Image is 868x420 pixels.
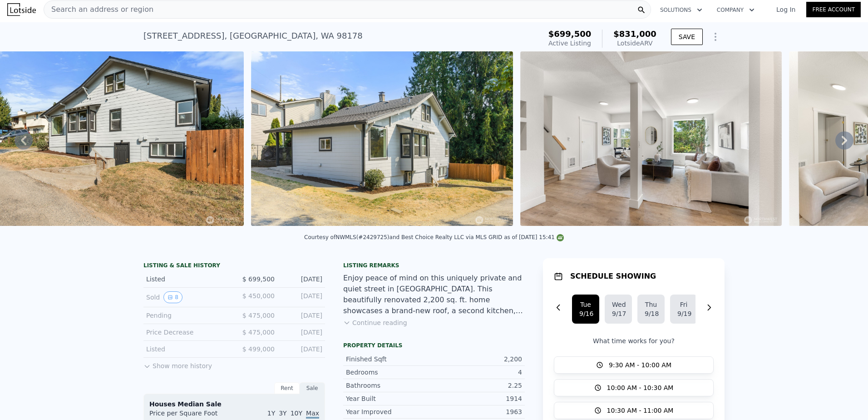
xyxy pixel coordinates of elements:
[579,300,592,309] div: Tue
[607,406,674,415] span: 10:30 AM - 11:00 AM
[557,234,564,241] img: NWMLS Logo
[706,28,725,46] button: Show Options
[548,29,592,39] span: $699,500
[346,368,434,377] div: Bedrooms
[146,275,227,284] div: Listed
[242,292,275,300] span: $ 450,000
[267,410,275,417] span: 1Y
[242,345,275,353] span: $ 499,000
[554,336,714,345] p: What time works for you?
[613,39,656,48] div: Lotside ARV
[282,328,322,337] div: [DATE]
[242,329,275,336] span: $ 475,000
[607,383,674,392] span: 10:00 AM - 10:30 AM
[143,30,363,42] div: [STREET_ADDRESS] , [GEOGRAPHIC_DATA] , WA 98178
[346,407,434,416] div: Year Improved
[434,355,522,364] div: 2,200
[653,2,710,18] button: Solutions
[7,3,36,16] img: Lotside
[554,402,714,419] button: 10:30 AM - 11:00 AM
[520,51,782,226] img: Sale: 167671050 Parcel: 97866508
[343,273,525,316] div: Enjoy peace of mind on this uniquely private and quiet street in [GEOGRAPHIC_DATA]. This beautifu...
[434,368,522,377] div: 4
[346,381,434,390] div: Bathrooms
[346,355,434,364] div: Finished Sqft
[300,382,325,394] div: Sale
[306,410,319,419] span: Max
[146,328,227,337] div: Price Decrease
[605,295,632,324] button: Wed9/17
[671,29,703,45] button: SAVE
[765,5,806,14] a: Log In
[242,312,275,319] span: $ 475,000
[251,51,513,226] img: Sale: 167671050 Parcel: 97866508
[609,360,671,370] span: 9:30 AM - 10:00 AM
[274,382,300,394] div: Rent
[44,4,153,15] span: Search an address or region
[612,300,625,309] div: Wed
[346,394,434,403] div: Year Built
[242,275,275,283] span: $ 699,500
[163,291,182,303] button: View historical data
[149,400,319,409] div: Houses Median Sale
[677,309,690,318] div: 9/19
[434,381,522,390] div: 2.25
[670,295,697,324] button: Fri9/19
[146,311,227,320] div: Pending
[343,342,525,349] div: Property details
[304,234,564,240] div: Courtesy of NWMLS (#2429725) and Best Choice Realty LLC via MLS GRID as of [DATE] 15:41
[613,29,656,39] span: $831,000
[291,410,302,417] span: 10Y
[146,345,227,354] div: Listed
[570,271,656,282] h1: SCHEDULE SHOWING
[434,394,522,403] div: 1914
[579,309,592,318] div: 9/16
[554,379,714,396] button: 10:00 AM - 10:30 AM
[146,291,227,303] div: Sold
[343,262,525,269] div: Listing remarks
[143,262,325,271] div: LISTING & SALE HISTORY
[677,300,690,309] div: Fri
[806,2,861,17] a: Free Account
[282,291,322,303] div: [DATE]
[343,318,407,327] button: Continue reading
[645,309,657,318] div: 9/18
[282,275,322,284] div: [DATE]
[637,295,665,324] button: Thu9/18
[279,410,286,417] span: 3Y
[282,311,322,320] div: [DATE]
[710,2,762,18] button: Company
[612,309,625,318] div: 9/17
[645,300,657,309] div: Thu
[572,295,599,324] button: Tue9/16
[554,356,714,374] button: 9:30 AM - 10:00 AM
[143,358,212,370] button: Show more history
[434,407,522,416] div: 1963
[282,345,322,354] div: [DATE]
[548,40,591,47] span: Active Listing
